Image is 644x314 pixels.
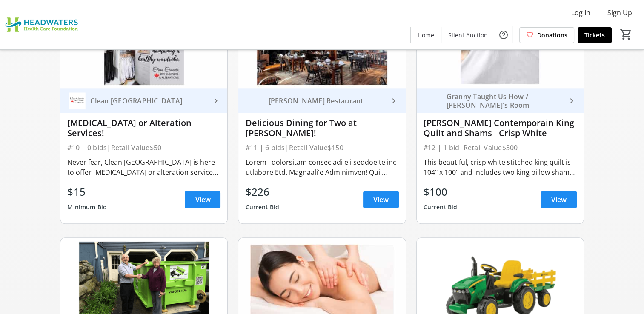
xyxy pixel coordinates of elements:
div: [PERSON_NAME] Restaurant [265,97,388,105]
img: Headwaters Health Care Foundation's Logo [5,3,81,46]
a: View [363,191,399,208]
div: Current Bid [245,200,279,215]
span: Home [418,31,434,40]
div: Minimum Bid [67,200,107,215]
span: Silent Auction [448,31,488,40]
img: Clean Canada [67,91,87,111]
div: Clean [GEOGRAPHIC_DATA] [87,97,210,105]
mat-icon: keyboard_arrow_right [567,96,577,106]
span: View [195,194,210,205]
div: #10 | 0 bids | Retail Value $50 [67,142,220,154]
a: Home [411,27,441,43]
span: View [551,194,567,205]
span: Donations [537,31,567,40]
span: View [373,194,389,205]
a: Silent Auction [441,27,495,43]
a: Tickets [578,27,612,43]
a: Donations [519,27,574,43]
div: [MEDICAL_DATA] or Alteration Services! [67,118,220,138]
button: Sign Up [601,6,639,20]
div: #12 | 1 bid | Retail Value $300 [424,142,577,154]
mat-icon: keyboard_arrow_right [210,96,220,106]
mat-icon: keyboard_arrow_right [389,96,399,106]
a: View [185,191,220,208]
button: Help [495,26,512,43]
a: Mrs. Mitchell's Restaurant[PERSON_NAME] Restaurant [238,88,405,113]
div: This beautiful, crisp white stitched king quilt is 104" x 100" and includes two king pillow shams... [424,157,577,177]
a: Clean CanadaClean [GEOGRAPHIC_DATA] [60,88,227,113]
div: Granny Taught Us How / [PERSON_NAME]'s Room [443,92,567,109]
div: Lorem i dolorsitam consec adi eli seddoe te inc utlabore Etd. Magnaali'e Adminimven! Qui. Nostrud... [245,157,398,177]
div: #11 | 6 bids | Retail Value $150 [245,142,398,154]
img: Granny Taught Us How / Heidi's Room [424,91,443,111]
div: $15 [67,184,107,200]
div: [PERSON_NAME] Contemporain King Quilt and Shams - Crisp White [424,118,577,138]
button: Cart [618,27,634,42]
span: Sign Up [607,8,632,18]
div: $226 [245,184,279,200]
div: Current Bid [424,200,458,215]
a: View [541,191,577,208]
div: $100 [424,184,458,200]
div: Never fear, Clean [GEOGRAPHIC_DATA] is here to offer [MEDICAL_DATA] or alteration services to you... [67,157,220,177]
a: Granny Taught Us How / Heidi's Room Granny Taught Us How / [PERSON_NAME]'s Room [417,88,584,113]
div: Delicious Dining for Two at [PERSON_NAME]! [245,118,398,138]
span: Log In [571,8,590,18]
img: Mrs. Mitchell's Restaurant [245,91,265,111]
button: Log In [564,6,597,20]
span: Tickets [584,31,605,40]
